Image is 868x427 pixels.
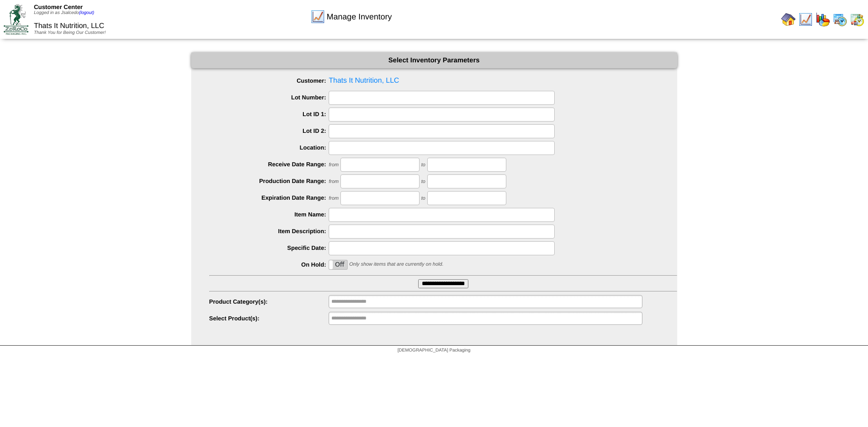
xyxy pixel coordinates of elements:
img: calendarinout.gif [850,12,864,27]
label: Expiration Date Range: [209,194,329,201]
span: Thats It Nutrition, LLC [34,22,104,30]
span: Thank You for Being Our Customer! [34,30,106,35]
label: Lot ID 2: [209,127,329,134]
div: Select Inventory Parameters [191,52,677,68]
span: Manage Inventory [327,12,392,22]
label: Item Name: [209,211,329,218]
span: from [329,196,339,201]
label: Item Description: [209,228,329,235]
label: Receive Date Range: [209,161,329,168]
span: [DEMOGRAPHIC_DATA] Packaging [397,348,470,353]
label: Lot Number: [209,94,329,101]
span: to [421,179,425,184]
span: Thats It Nutrition, LLC [209,74,677,88]
span: Only show items that are currently on hold. [349,262,443,267]
img: line_graph.gif [311,9,325,24]
img: graph.gif [816,12,830,27]
label: Production Date Range: [209,178,329,184]
label: On Hold: [209,261,329,268]
a: (logout) [79,10,94,15]
label: Select Product(s): [209,315,329,322]
span: to [421,162,425,168]
img: home.gif [781,12,796,27]
label: Customer: [209,77,329,84]
img: calendarprod.gif [833,12,847,27]
span: Logged in as Jsalcedo [34,10,94,15]
span: from [329,179,339,184]
span: from [329,162,339,168]
label: Specific Date: [209,244,329,251]
label: Lot ID 1: [209,111,329,117]
label: Location: [209,144,329,151]
span: Customer Center [34,4,83,10]
img: ZoRoCo_Logo(Green%26Foil)%20jpg.webp [4,4,28,34]
label: Product Category(s): [209,298,329,305]
img: line_graph.gif [798,12,813,27]
label: Off [329,260,347,269]
div: OnOff [329,260,348,270]
span: to [421,196,425,201]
